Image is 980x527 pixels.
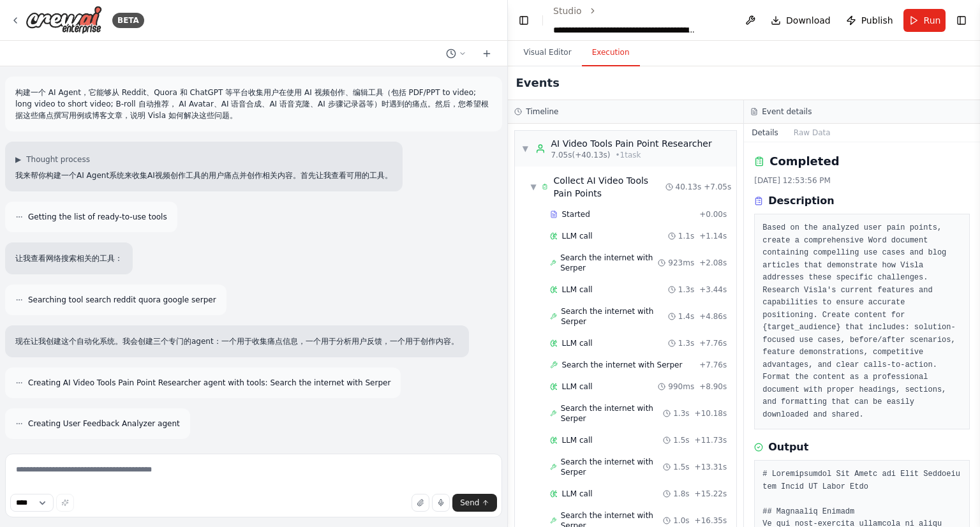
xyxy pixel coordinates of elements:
h2: Events [516,74,559,92]
span: Collect AI Video Tools Pain Points [553,174,665,200]
span: 1.3s [673,408,689,419]
span: 1.5s [673,435,689,445]
span: LLM call [561,435,592,445]
h3: Output [768,440,808,455]
span: 1.3s [678,338,694,348]
button: Run [903,9,946,32]
button: Raw Data [786,124,838,142]
button: ▶Thought process [15,154,90,165]
span: + 7.76s [699,360,727,370]
span: 40.13s [676,182,702,192]
button: Execution [582,40,640,66]
span: Run [924,14,941,27]
span: 1.1s [678,231,694,241]
button: Send [452,494,497,512]
span: ▼ [521,144,529,154]
button: Switch to previous chat [441,46,471,61]
span: Search the internet with Serper [561,360,682,370]
button: Improve this prompt [56,494,74,512]
h2: Completed [769,152,839,170]
button: Show right sidebar [953,11,970,29]
h3: Timeline [526,107,558,117]
span: + 8.90s [699,382,727,392]
span: 7.05s (+40.13s) [551,150,610,160]
span: + 0.00s [699,209,727,219]
div: AI Video Tools Pain Point Researcher [551,137,711,150]
button: Publish [841,9,898,32]
span: Creating User Feedback Analyzer agent [28,419,180,429]
p: 我来帮你构建一个AI Agent系统来收集AI视频创作工具的用户痛点并创作相关内容。首先让我查看可用的工具。 [15,170,392,181]
h3: Description [768,193,834,209]
img: Logo [26,6,102,34]
span: Search the internet with Serper [561,306,668,327]
pre: Based on the analyzed user pain points, create a comprehensive Word document containing compellin... [762,222,961,421]
button: Download [766,9,836,32]
span: ▶ [15,154,21,165]
span: + 10.18s [695,408,727,419]
span: + 13.31s [695,462,727,472]
button: Details [744,124,786,142]
span: + 1.14s [699,231,727,241]
span: Creating AI Video Tools Pain Point Researcher agent with tools: Search the internet with Serper [28,378,390,388]
span: Searching tool search reddit quora google serper [28,295,216,305]
span: Started [561,209,590,219]
span: + 7.76s [699,338,727,348]
p: 构建一个 AI Agent，它能够从 Reddit、Quora 和 ChatGPT 等平台收集用户在使用 AI 视频创作、编辑工具（包括 PDF/PPT to video; long video... [15,87,492,121]
span: + 4.86s [699,311,727,322]
span: Publish [861,14,893,27]
span: 1.8s [673,489,689,499]
h3: Event details [762,107,812,117]
button: Upload files [412,494,429,512]
p: 现在让我创建这个自动化系统。我会创建三个专门的agent：一个用于收集痛点信息，一个用于分析用户反馈，一个用于创作内容。 [15,336,459,347]
span: Send [460,498,479,508]
span: + 2.08s [699,258,727,268]
span: 1.3s [678,285,694,295]
button: Visual Editor [513,40,581,66]
span: + 15.22s [695,489,727,499]
span: + 7.05s [704,182,731,192]
div: [DATE] 12:53:56 PM [754,175,970,186]
nav: breadcrumb [553,4,730,36]
button: Click to speak your automation idea [432,494,450,512]
span: Thought process [26,154,90,165]
a: Studio [553,6,582,16]
span: Search the internet with Serper [560,253,658,273]
span: Search the internet with Serper [561,457,664,477]
span: LLM call [561,285,592,295]
span: Search the internet with Serper [561,403,664,424]
span: 1.0s [673,516,689,526]
span: LLM call [561,382,592,392]
span: LLM call [561,231,592,241]
span: + 3.44s [699,285,727,295]
span: + 16.35s [695,516,727,526]
span: Download [786,14,831,27]
div: BETA [112,13,144,28]
span: 990ms [668,382,694,392]
button: Start a new chat [477,46,497,61]
button: Hide left sidebar [516,11,532,29]
span: LLM call [561,338,592,348]
span: 1.4s [678,311,694,322]
span: 923ms [668,258,694,268]
span: LLM call [561,489,592,499]
span: Getting the list of ready-to-use tools [28,212,167,222]
p: 让我查看网络搜索相关的工具： [15,253,122,264]
span: • 1 task [615,150,641,160]
span: ▼ [530,182,536,192]
span: + 11.73s [695,435,727,445]
span: 1.5s [673,462,689,472]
